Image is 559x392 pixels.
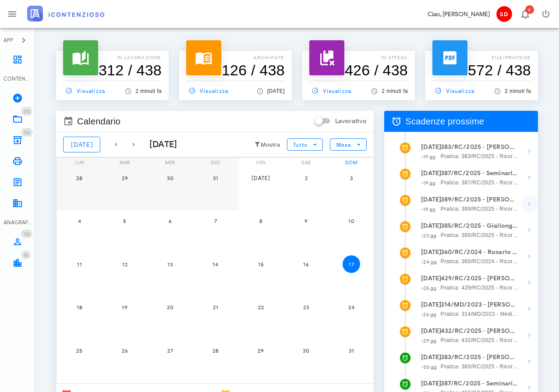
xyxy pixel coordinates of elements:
[520,300,538,318] button: Mostra dettagli
[520,274,538,291] button: Mostra dettagli
[161,212,179,230] button: 6
[421,154,435,160] small: -19 gg
[135,88,162,94] span: 2 minuti fa
[71,141,93,148] span: [DATE]
[520,195,538,212] button: Mostra dettagli
[441,336,519,345] span: Pratica: 432/RC/2025 - Ricorso contro Agenzia Delle Entrate [PERSON_NAME][GEOGRAPHIC_DATA], Agenz...
[405,114,484,128] span: Scadenze prossime
[116,347,134,354] span: 26
[251,175,270,181] span: [DATE]
[514,4,535,25] button: Distintivo
[421,285,436,291] small: -25 gg
[24,109,30,114] span: 312
[297,347,315,354] span: 30
[432,61,531,79] h3: 2572 / 438
[287,138,323,151] button: Tutto
[441,142,519,152] strong: 383/RC/2025 - [PERSON_NAME] - Invio Memorie per Udienza
[421,143,441,151] strong: [DATE]
[192,158,238,167] div: gio
[116,169,134,187] button: 29
[116,304,134,311] span: 19
[441,310,519,318] span: Pratica: 314/MD/2023 - Mediazione / Reclamo contro REGIONE SICILIA ASS ECONOMICO TASSE AUTO, Agen...
[432,54,531,61] p: file/pratiche
[520,169,538,186] button: Mostra dettagli
[421,222,441,230] strong: [DATE]
[441,300,519,310] strong: 314/MD/2023 - [PERSON_NAME]si in Udienza
[421,233,436,239] small: -23 gg
[161,299,179,316] button: 20
[161,304,179,311] span: 20
[71,212,88,230] button: 4
[27,6,104,21] img: logo-text-2x.png
[252,347,269,354] span: 29
[71,218,88,224] span: 4
[297,218,315,224] span: 9
[421,301,441,308] strong: [DATE]
[441,247,519,257] strong: 360/RC/2024 - Rosario Amore - Impugnare la Decisione del Giudice
[309,54,408,61] p: in attesa
[161,255,179,273] button: 13
[142,138,177,151] div: [DATE]
[116,175,134,181] span: 29
[520,326,538,344] button: Mostra dettagli
[441,283,519,292] span: Pratica: 429/RC/2025 - Ricorso contro Agenzia Delle Entrate D. P. Di [GEOGRAPHIC_DATA], Agenzia D...
[252,218,269,224] span: 8
[161,175,179,181] span: 30
[520,142,538,160] button: Mostra dettagli
[252,342,269,359] button: 29
[343,299,360,316] button: 24
[21,251,31,259] span: Distintivo
[343,218,360,224] span: 10
[116,255,134,273] button: 12
[309,85,355,97] a: Visualizza
[147,158,193,167] div: mer
[343,255,360,273] button: 17
[71,342,88,359] button: 25
[441,152,519,161] span: Pratica: 383/RC/2025 - Ricorso contro Agenzia Delle Entrate D. P. Di [GEOGRAPHIC_DATA] (Udienza)
[493,4,514,25] button: SD
[71,347,88,354] span: 25
[207,299,224,316] button: 21
[24,231,30,237] span: 132
[63,61,162,79] h3: 312 / 438
[520,353,538,370] button: Mostra dettagli
[421,380,441,387] strong: [DATE]
[297,175,315,181] span: 2
[297,255,315,273] button: 16
[186,85,232,97] a: Visualizza
[57,158,102,167] div: lun
[343,347,360,354] span: 31
[207,175,224,181] span: 31
[21,107,32,116] span: Distintivo
[421,170,441,177] strong: [DATE]
[297,261,315,268] span: 16
[63,85,109,97] a: Visualizza
[441,195,519,205] strong: 389/RC/2025 - [PERSON_NAME] - Invio Memorie per Udienza
[161,169,179,187] button: 30
[207,347,224,354] span: 28
[161,261,179,268] span: 13
[21,230,32,238] span: Distintivo
[207,304,224,311] span: 21
[252,304,269,311] span: 22
[525,5,534,14] span: Distintivo
[207,342,224,359] button: 28
[261,141,280,148] small: Mostra
[343,212,360,230] button: 10
[24,130,30,135] span: 126
[441,257,519,266] span: Pratica: 360/RC/2024 - Ricorso contro Agenzia Delle Entrate [PERSON_NAME][GEOGRAPHIC_DATA], Agenz...
[441,274,519,283] strong: 429/RC/2025 - [PERSON_NAME] - Inviare Ricorso
[186,87,228,95] span: Visualizza
[309,87,351,95] span: Visualizza
[421,364,437,370] small: -30 gg
[343,169,360,187] button: 3
[116,299,134,316] button: 19
[252,261,269,268] span: 15
[71,304,88,311] span: 18
[432,87,474,95] span: Visualizza
[441,221,519,231] strong: 385/RC/2025 - Giallongo Calcestruzzi di [PERSON_NAME] e C. Snc - Presentarsi in [GEOGRAPHIC_DATA]
[24,252,28,258] span: 33
[207,255,224,273] button: 14
[441,379,519,388] strong: 387/RC/2025 - Seminario Vescovile Di Noto - Presentarsi in Udienza
[421,206,435,212] small: -19 gg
